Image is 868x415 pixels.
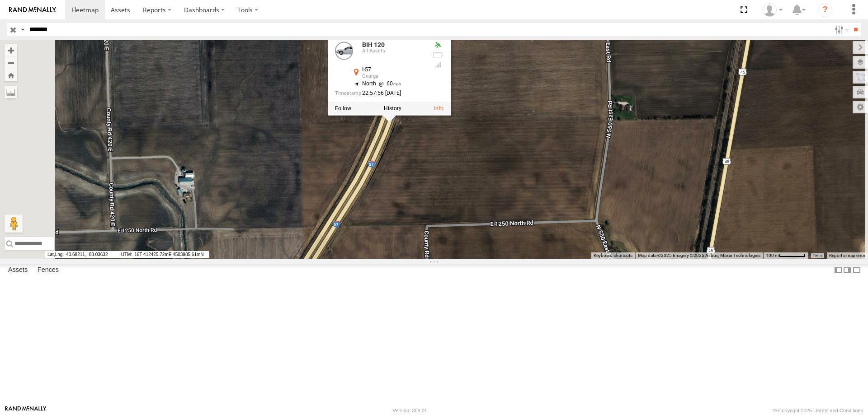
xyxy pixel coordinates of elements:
button: Drag Pegman onto the map to open Street View [5,214,23,233]
a: Report a map error [829,253,865,258]
label: Measure [5,86,17,98]
button: Keyboard shortcuts [594,252,632,259]
a: Terms (opens in new tab) [813,254,822,257]
a: BIH 120 [362,41,385,48]
span: 100 m [766,253,779,258]
span: Map data ©2025 Imagery ©2025 Airbus, Maxar Technologies [638,253,760,258]
a: View Asset Details [335,42,353,60]
label: Search Query [19,23,26,36]
a: View Asset Details [434,106,443,112]
label: Realtime tracking of Asset [335,106,351,112]
span: 16T 412425.72mE 4503985.61mN [119,251,209,258]
a: Terms and Conditions [815,408,863,413]
label: Fences [33,264,63,276]
label: Search Filter Options [831,23,850,36]
button: Zoom Home [5,69,17,81]
div: Onarga [362,74,425,79]
label: Dock Summary Table to the Right [843,264,852,277]
div: Valid GPS Fix [433,42,443,49]
label: Map Settings [853,101,868,113]
label: View Asset History [384,106,401,112]
i: ? [818,3,832,17]
div: No battery health information received from this device. [433,51,443,59]
div: Nele . [759,3,786,17]
div: Version: 308.01 [393,408,427,413]
a: Visit our Website [5,406,47,415]
img: rand-logo.svg [9,7,56,13]
span: 60 [376,80,401,87]
div: Date/time of location update [335,90,425,96]
div: I-57 [362,67,425,73]
div: © Copyright 2025 - [773,408,863,413]
button: Zoom in [5,44,17,56]
div: All Assets [362,48,425,54]
label: Dock Summary Table to the Left [834,264,843,277]
div: Last Event GSM Signal Strength [433,61,443,68]
button: Zoom out [5,56,17,69]
label: Assets [4,264,32,276]
span: 40.68211, -88.03632 [45,251,118,258]
label: Hide Summary Table [852,264,861,277]
button: Map Scale: 100 m per 55 pixels [763,252,808,259]
span: North [362,80,376,87]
